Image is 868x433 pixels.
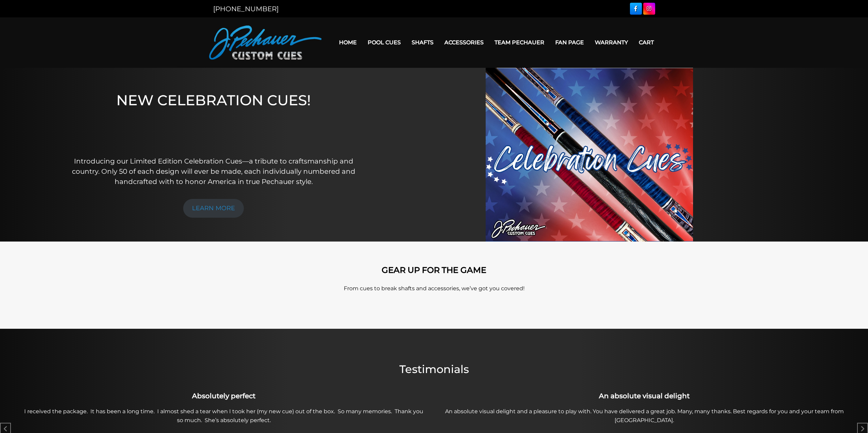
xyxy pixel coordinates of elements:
a: Warranty [589,34,633,51]
h3: An absolute visual delight [438,391,851,401]
a: Home [334,34,362,51]
a: Pool Cues [362,34,406,51]
a: LEARN MORE [183,199,244,218]
img: Pechauer Custom Cues [209,26,322,60]
p: An absolute visual delight and a pleasure to play with. You have delivered a great job. Many, man... [438,407,851,425]
a: Shafts [406,34,439,51]
p: I received the package. It has been a long time. I almost shed a tear when I took her (my new cue... [17,407,430,425]
p: From cues to break shafts and accessories, we’ve got you covered! [240,284,629,293]
p: Introducing our Limited Edition Celebration Cues—a tribute to craftsmanship and country. Only 50 ... [69,156,359,187]
h3: Absolutely perfect [17,391,430,401]
a: Accessories [439,34,489,51]
a: [PHONE_NUMBER] [213,5,279,13]
strong: GEAR UP FOR THE GAME [382,265,486,275]
h1: NEW CELEBRATION CUES! [69,92,359,146]
a: Fan Page [550,34,589,51]
a: Cart [633,34,659,51]
a: Team Pechauer [489,34,550,51]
